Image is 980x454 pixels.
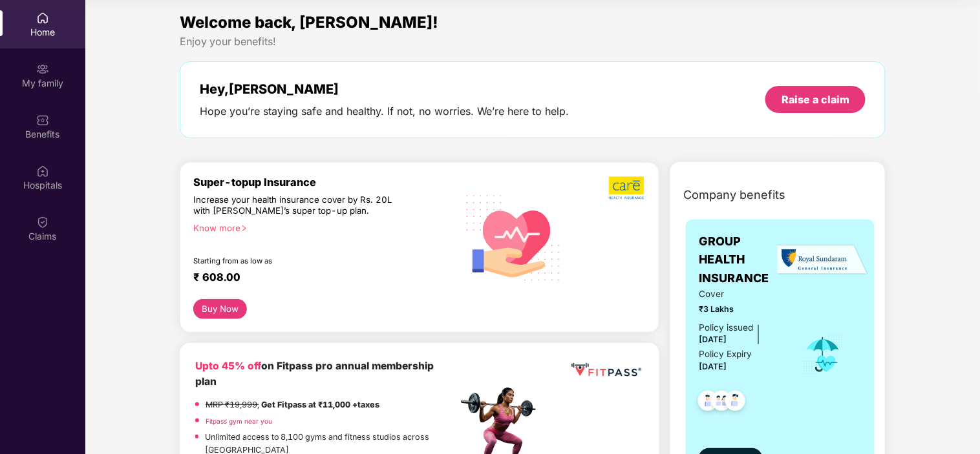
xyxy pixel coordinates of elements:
[699,303,784,316] span: ₹3 Lakhs
[36,114,49,127] img: svg+xml;base64,PHN2ZyBpZD0iQmVuZWZpdHMiIHhtbG5zPSJodHRwOi8vd3d3LnczLm9yZy8yMDAwL3N2ZyIgd2lkdGg9Ij...
[193,256,403,265] div: Starting from as low as
[699,347,752,361] div: Policy Expiry
[206,400,259,409] del: MRP ₹19,999,
[261,400,379,409] strong: Get Fitpass at ₹11,000 +taxes
[699,287,784,301] span: Cover
[699,232,784,287] span: GROUP HEALTH INSURANCE
[778,244,868,276] img: insurerLogo
[36,216,49,229] img: svg+xml;base64,PHN2ZyBpZD0iQ2xhaW0iIHhtbG5zPSJodHRwOi8vd3d3LnczLm9yZy8yMDAwL3N2ZyIgd2lkdGg9IjIwIi...
[609,176,646,200] img: b5dec4f62d2307b9de63beb79f102df3.png
[193,271,445,286] div: ₹ 608.00
[699,321,753,335] div: Policy issued
[180,13,438,32] span: Welcome back, [PERSON_NAME]!
[193,176,458,189] div: Super-topup Insurance
[683,186,785,204] span: Company benefits
[706,387,738,418] img: svg+xml;base64,PHN2ZyB4bWxucz0iaHR0cDovL3d3dy53My5vcmcvMjAwMC9zdmciIHdpZHRoPSI0OC45MTUiIGhlaWdodD...
[36,12,49,25] img: svg+xml;base64,PHN2ZyBpZD0iSG9tZSIgeG1sbnM9Imh0dHA6Ly93d3cudzMub3JnLzIwMDAvc3ZnIiB3aWR0aD0iMjAiIG...
[206,417,272,425] a: Fitpass gym near you
[193,223,450,232] div: Know more
[193,299,248,318] button: Buy Now
[569,358,644,382] img: fppp.png
[200,105,570,118] div: Hope you’re staying safe and healthy. If not, no worries. We’re here to help.
[457,180,570,294] img: svg+xml;base64,PHN2ZyB4bWxucz0iaHR0cDovL3d3dy53My5vcmcvMjAwMC9zdmciIHhtbG5zOnhsaW5rPSJodHRwOi8vd3...
[802,333,844,376] img: icon
[782,92,849,107] div: Raise a claim
[692,387,724,418] img: svg+xml;base64,PHN2ZyB4bWxucz0iaHR0cDovL3d3dy53My5vcmcvMjAwMC9zdmciIHdpZHRoPSI0OC45NDMiIGhlaWdodD...
[240,225,248,232] span: right
[719,387,751,418] img: svg+xml;base64,PHN2ZyB4bWxucz0iaHR0cDovL3d3dy53My5vcmcvMjAwMC9zdmciIHdpZHRoPSI0OC45NDMiIGhlaWdodD...
[699,362,727,371] span: [DATE]
[195,360,261,372] b: Upto 45% off
[200,81,570,97] div: Hey, [PERSON_NAME]
[36,165,49,178] img: svg+xml;base64,PHN2ZyBpZD0iSG9zcGl0YWxzIiB4bWxucz0iaHR0cDovL3d3dy53My5vcmcvMjAwMC9zdmciIHdpZHRoPS...
[195,360,434,387] b: on Fitpass pro annual membership plan
[36,63,49,76] img: svg+xml;base64,PHN2ZyB3aWR0aD0iMjAiIGhlaWdodD0iMjAiIHZpZXdCb3g9IjAgMCAyMCAyMCIgZmlsbD0ibm9uZSIgeG...
[699,335,727,344] span: [DATE]
[193,194,401,217] div: Increase your health insurance cover by Rs. 20L with [PERSON_NAME]’s super top-up plan.
[180,35,886,48] div: Enjoy your benefits!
